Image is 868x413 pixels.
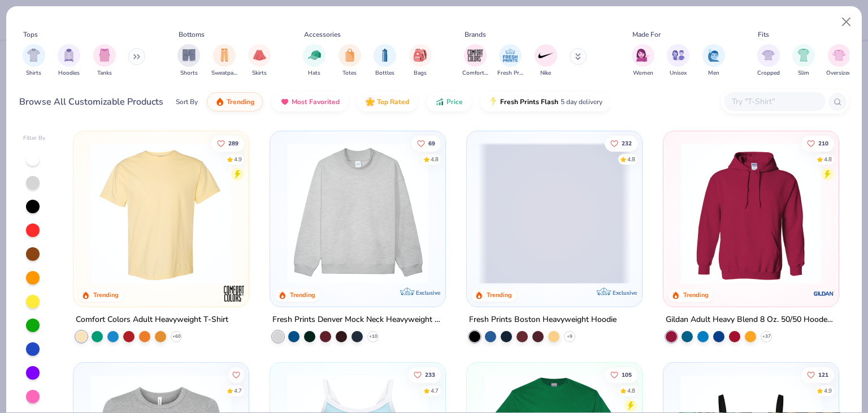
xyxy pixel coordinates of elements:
span: Price [446,97,463,106]
div: 4.7 [235,386,242,395]
div: filter for Skirts [248,44,271,78]
div: filter for Comfort Colors [462,44,488,78]
div: filter for Fresh Prints [497,44,523,78]
div: filter for Slim [792,44,815,78]
span: Skirts [252,69,267,78]
div: filter for Oversized [826,44,852,78]
div: Fresh Prints Denver Mock Neck Heavyweight Sweatshirt [272,313,443,327]
span: Bottles [375,69,394,78]
div: Made For [632,29,661,40]
span: Women [633,69,653,78]
button: filter button [792,44,815,78]
span: 289 [229,140,239,146]
span: Exclusive [416,289,440,296]
img: Nike Image [537,47,554,64]
img: 029b8af0-80e6-406f-9fdc-fdf898547912 [85,143,237,284]
div: 4.8 [627,386,635,395]
button: filter button [632,44,654,78]
button: filter button [374,44,396,78]
span: Top Rated [377,97,409,106]
div: Comfort Colors Adult Heavyweight T-Shirt [76,313,228,327]
button: Like [229,367,245,382]
div: filter for Unisex [667,44,689,78]
span: Bags [414,69,427,78]
div: 4.8 [431,155,439,164]
img: Bags Image [414,49,426,62]
div: filter for Men [702,44,725,78]
img: Slim Image [797,49,810,62]
span: Shirts [26,69,41,78]
span: Men [708,69,719,78]
button: Price [427,92,471,111]
div: 4.9 [824,386,832,395]
button: Fresh Prints Flash5 day delivery [480,92,611,111]
button: filter button [757,44,780,78]
span: 121 [818,372,828,377]
img: Fresh Prints Image [502,47,519,64]
span: Exclusive [613,289,637,296]
span: Shorts [180,69,198,78]
img: Sweatpants Image [218,49,231,62]
span: Slim [798,69,809,78]
img: f5d85501-0dbb-4ee4-b115-c08fa3845d83 [281,143,434,284]
span: 5 day delivery [561,96,602,109]
span: + 10 [369,333,377,340]
button: Like [212,135,245,151]
button: filter button [93,44,116,78]
button: filter button [23,44,45,78]
span: 210 [818,140,828,146]
div: Tops [23,29,38,40]
span: Unisex [670,69,687,78]
div: Filter By [23,134,46,143]
button: filter button [338,44,361,78]
img: Bottles Image [379,49,391,62]
button: Like [605,367,637,382]
img: Hats Image [308,49,321,62]
span: Trending [227,97,254,106]
span: + 60 [172,333,181,340]
div: filter for Tanks [93,44,116,78]
span: 232 [622,140,632,146]
span: 105 [622,372,632,377]
span: Most Favorited [292,97,340,106]
img: Shirts Image [27,49,40,62]
img: Shorts Image [183,49,196,62]
span: Fresh Prints Flash [500,97,558,106]
input: Try "T-Shirt" [731,95,818,108]
div: 4.7 [431,386,439,395]
button: filter button [826,44,852,78]
button: filter button [303,44,325,78]
img: Cropped Image [762,49,775,62]
button: Like [411,135,441,151]
button: Like [408,367,441,382]
img: Skirts Image [253,49,266,62]
span: Hats [308,69,320,78]
img: Gildan logo [812,282,835,305]
img: Unisex Image [672,49,685,62]
div: filter for Nike [535,44,557,78]
img: flash.gif [489,97,498,106]
button: Like [605,135,637,151]
div: filter for Shirts [23,44,45,78]
div: filter for Hats [303,44,325,78]
img: Comfort Colors Image [467,47,484,64]
span: Cropped [757,69,780,78]
span: 69 [428,140,435,146]
img: 01756b78-01f6-4cc6-8d8a-3c30c1a0c8ac [675,143,827,284]
button: Like [801,135,834,151]
button: filter button [409,44,432,78]
button: filter button [667,44,689,78]
button: filter button [248,44,271,78]
div: 4.8 [824,155,832,164]
div: filter for Women [632,44,654,78]
button: filter button [58,44,80,78]
button: filter button [535,44,557,78]
button: Close [836,11,857,33]
span: + 9 [567,333,572,340]
button: filter button [702,44,725,78]
div: Bottoms [179,29,205,40]
span: + 37 [762,333,770,340]
span: 233 [425,372,435,377]
div: Sort By [176,97,198,107]
img: Tanks Image [98,49,111,62]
